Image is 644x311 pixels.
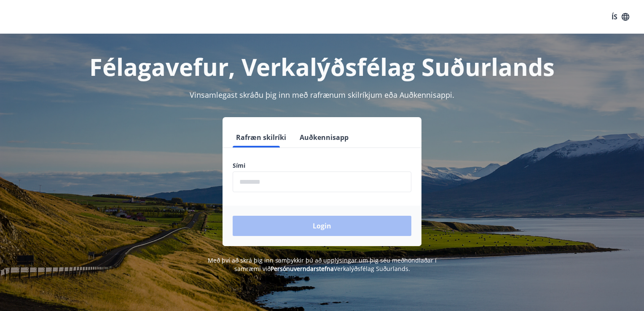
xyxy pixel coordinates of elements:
[233,161,411,170] label: Sími
[233,127,290,147] button: Rafræn skilríki
[607,9,634,24] button: ÍS
[29,51,615,83] h1: Félagavefur, Verkalýðsfélag Suðurlands
[190,90,454,100] span: Vinsamlegast skráðu þig inn með rafrænum skilríkjum eða Auðkennisappi.
[271,265,334,273] a: Persónuverndarstefna
[208,256,437,273] span: Með því að skrá þig inn samþykkir þú að upplýsingar um þig séu meðhöndlaðar í samræmi við Verkalý...
[296,127,352,147] button: Auðkennisapp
